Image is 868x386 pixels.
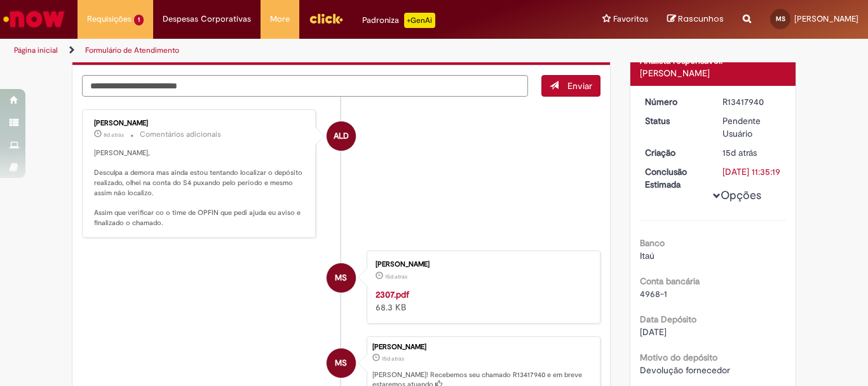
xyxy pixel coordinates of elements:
div: [PERSON_NAME] [376,261,587,268]
span: [PERSON_NAME] [794,13,858,24]
span: Favoritos [613,13,648,25]
img: click_logo_yellow_360x200.png [309,9,343,28]
div: Padroniza [362,13,435,28]
time: 14/08/2025 14:35:15 [382,355,404,362]
span: 15d atrás [722,147,757,158]
dt: Conclusão Estimada [635,165,714,191]
span: [DATE] [640,326,667,338]
span: 8d atrás [104,131,124,139]
time: 22/08/2025 08:23:09 [104,131,124,139]
div: Andressa Luiza Da Silva [327,121,356,151]
span: Requisições [87,13,132,25]
a: 2307.pdf [376,289,409,300]
span: Rascunhos [678,13,724,25]
span: 15d atrás [382,355,404,362]
div: [PERSON_NAME] [372,343,593,351]
a: Rascunhos [667,13,724,25]
span: 1 [134,15,144,25]
div: 68.3 KB [376,288,587,314]
a: Formulário de Atendimento [85,45,179,55]
b: Banco [640,237,665,249]
p: +GenAi [404,13,435,28]
dt: Número [635,95,714,108]
div: Pendente Usuário [722,114,782,140]
span: More [270,13,290,25]
div: [DATE] 11:35:19 [722,165,782,178]
div: [PERSON_NAME] [94,120,306,127]
b: Motivo do depósito [640,352,717,363]
span: ALD [334,121,349,151]
b: Conta bancária [640,275,700,287]
b: Data Depósito [640,314,696,325]
time: 14/08/2025 14:34:44 [385,273,407,280]
span: 4968-1 [640,288,667,300]
span: Devolução fornecedor [640,364,730,376]
dt: Criação [635,146,714,159]
span: MS [776,15,785,23]
div: [PERSON_NAME] [640,67,787,79]
ul: Trilhas de página [10,39,569,62]
div: 14/08/2025 14:35:15 [722,146,782,159]
dt: Status [635,114,714,127]
textarea: Digite sua mensagem aqui... [82,75,528,97]
span: Despesas Corporativas [163,13,251,25]
span: MS [335,348,347,378]
a: Página inicial [14,45,58,55]
span: Enviar [567,80,592,92]
small: Comentários adicionais [140,129,221,140]
span: Itaú [640,250,654,261]
time: 14/08/2025 14:35:15 [722,147,757,158]
p: [PERSON_NAME], Desculpa a demora mas ainda estou tentando localizar o depósito realizado, olhei n... [94,148,306,228]
img: ServiceNow [1,6,67,32]
div: Maria Mariana Bakchaus Santos [327,348,356,378]
span: MS [335,263,347,293]
button: Enviar [541,75,600,97]
span: 15d atrás [385,273,407,280]
div: R13417940 [722,95,782,108]
div: Maria Mariana Bakchaus Santos [327,263,356,293]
